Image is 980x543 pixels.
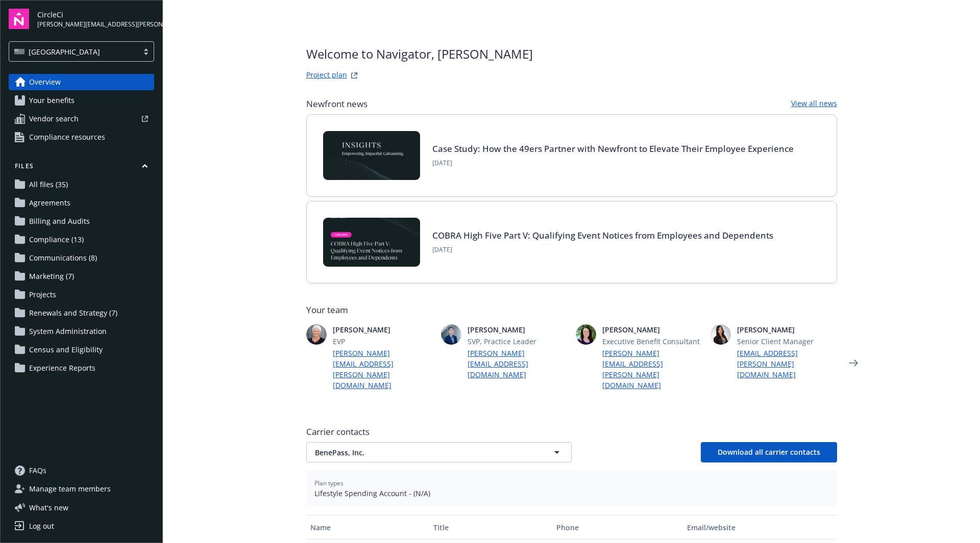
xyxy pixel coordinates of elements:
span: Newfront news [306,98,367,110]
a: Marketing (7) [9,268,154,285]
span: [GEOGRAPHIC_DATA] [14,46,133,57]
span: BenePass, Inc. [315,447,527,458]
img: photo [441,324,461,345]
a: Compliance resources [9,129,154,145]
a: Projects [9,287,154,303]
img: Card Image - INSIGHTS copy.png [323,131,420,180]
span: [PERSON_NAME][EMAIL_ADDRESS][PERSON_NAME][DOMAIN_NAME] [37,20,154,29]
span: EVP [333,336,433,347]
button: Title [429,515,552,539]
a: [PERSON_NAME][EMAIL_ADDRESS][PERSON_NAME][DOMAIN_NAME] [333,348,433,391]
span: Compliance (13) [29,231,84,248]
span: Overview [29,74,61,90]
button: Name [306,515,429,539]
a: Compliance (13) [9,231,154,248]
button: CircleCi[PERSON_NAME][EMAIL_ADDRESS][PERSON_NAME][DOMAIN_NAME] [37,9,154,29]
span: Download all carrier contacts [718,447,820,457]
a: projectPlanWebsite [348,69,360,82]
div: Name [310,522,425,533]
a: Renewals and Strategy (7) [9,305,154,321]
span: Executive Benefit Consultant [602,336,702,347]
div: Log out [29,518,54,534]
div: Phone [556,522,679,533]
button: What's new [9,502,85,513]
a: Experience Reports [9,360,154,376]
span: Welcome to Navigator , [PERSON_NAME] [306,45,533,63]
span: All files (35) [29,176,68,193]
span: Marketing (7) [29,268,74,285]
span: [GEOGRAPHIC_DATA] [29,46,100,57]
button: Files [9,162,154,174]
img: BLOG-Card Image - Compliance - COBRA High Five Pt 5 - 09-11-25.jpg [323,218,420,267]
span: Agreements [29,195,70,211]
a: FAQs [9,462,154,479]
span: Vendor search [29,111,79,127]
span: Experience Reports [29,360,95,376]
a: Overview [9,74,154,90]
div: Title [433,522,548,533]
div: Email/website [687,522,832,533]
span: SVP, Practice Leader [468,336,568,347]
a: Agreements [9,195,154,211]
span: FAQs [29,462,46,479]
span: Communications (8) [29,250,97,266]
img: photo [576,324,596,345]
span: CircleCi [37,9,154,20]
img: photo [306,324,327,345]
a: Vendor search [9,111,154,127]
span: Senior Client Manager [737,336,837,347]
a: [PERSON_NAME][EMAIL_ADDRESS][DOMAIN_NAME] [468,348,568,380]
a: Census and Eligibility [9,342,154,358]
span: Lifestyle Spending Account - (N/A) [314,488,829,499]
button: Email/website [683,515,837,539]
span: [PERSON_NAME] [602,324,702,335]
a: Project plan [306,69,347,82]
a: Your benefits [9,92,154,109]
button: Download all carrier contacts [701,442,837,462]
a: System Administration [9,323,154,340]
span: [DATE] [432,245,773,254]
a: Manage team members [9,481,154,497]
img: navigator-logo.svg [9,9,29,29]
button: Phone [552,515,683,539]
span: [PERSON_NAME] [737,324,837,335]
span: Census and Eligibility [29,342,103,358]
a: All files (35) [9,176,154,193]
span: System Administration [29,323,107,340]
a: COBRA High Five Part V: Qualifying Event Notices from Employees and Dependents [432,229,773,241]
span: What ' s new [29,502,68,513]
span: [PERSON_NAME] [468,324,568,335]
a: Case Study: How the 49ers Partner with Newfront to Elevate Their Employee Experience [432,143,794,154]
span: Your benefits [29,92,75,109]
a: Next [845,355,862,371]
span: Compliance resources [29,129,105,145]
span: Projects [29,287,56,303]
span: Your team [306,304,837,316]
a: Communications (8) [9,250,154,266]
a: [PERSON_NAME][EMAIL_ADDRESS][PERSON_NAME][DOMAIN_NAME] [602,348,702,391]
span: Manage team members [29,481,111,497]
span: Billing and Audits [29,213,90,229]
span: [PERSON_NAME] [333,324,433,335]
span: Carrier contacts [306,426,837,438]
a: View all news [791,98,837,110]
a: [EMAIL_ADDRESS][PERSON_NAME][DOMAIN_NAME] [737,348,837,380]
span: Plan types [314,479,829,488]
button: BenePass, Inc. [306,442,572,462]
span: Renewals and Strategy (7) [29,305,117,321]
img: photo [710,324,731,345]
span: [DATE] [432,159,794,168]
a: Billing and Audits [9,213,154,229]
